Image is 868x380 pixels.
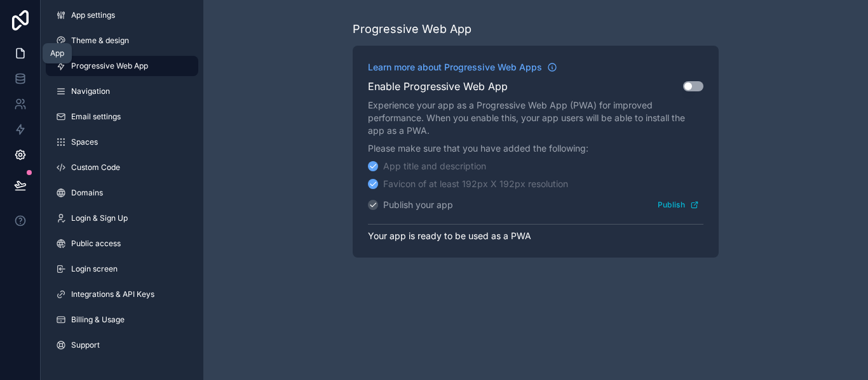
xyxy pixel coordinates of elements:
a: Domains [46,183,198,203]
div: Progressive Web App [353,20,471,38]
a: Public access [46,233,198,254]
button: Publish [653,195,703,214]
a: Theme & design [46,30,198,51]
a: Integrations & API Keys [46,284,198,305]
span: Custom Code [71,162,120,173]
span: Login screen [71,264,118,274]
div: Favicon of at least 192px X 192px resolution [383,178,568,190]
h2: Enable Progressive Web App [368,79,508,94]
a: App settings [46,5,198,25]
a: Progressive Web App [46,56,198,76]
span: App settings [71,10,115,20]
span: Login & Sign Up [71,213,128,223]
span: Domains [71,188,103,198]
a: Learn more about Progressive Web Apps [368,61,557,74]
span: Spaces [71,137,98,147]
p: Your app is ready to be used as a PWA [368,224,703,242]
span: Billing & Usage [71,315,125,325]
span: Email settings [71,112,121,122]
a: Spaces [46,132,198,152]
a: Billing & Usage [46,310,198,330]
a: Navigation [46,81,198,102]
span: Progressive Web App [71,61,148,71]
span: Public access [71,239,121,249]
div: App title and description [383,160,486,173]
p: Please make sure that you have added the following: [368,142,703,155]
div: App [50,48,64,58]
span: Navigation [71,86,110,96]
a: Email settings [46,107,198,127]
span: Theme & design [71,36,129,46]
a: Support [46,335,198,355]
div: Publish your app [383,199,453,211]
p: Experience your app as a Progressive Web App (PWA) for improved performance. When you enable this... [368,99,703,137]
span: Learn more about Progressive Web Apps [368,61,542,74]
a: Login & Sign Up [46,208,198,228]
span: Integrations & API Keys [71,289,154,299]
a: Login screen [46,259,198,279]
a: Custom Code [46,157,198,178]
span: Support [71,340,100,350]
